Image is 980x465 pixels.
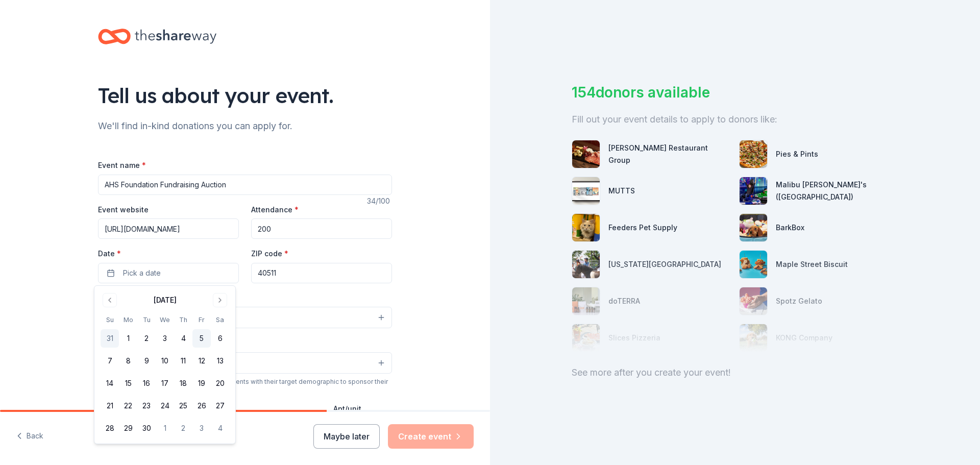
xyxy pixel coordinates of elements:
button: 2 [174,419,192,437]
label: Event name [98,160,146,170]
button: 21 [101,397,119,415]
th: Friday [192,314,211,325]
button: 24 [156,397,174,415]
th: Tuesday [137,314,156,325]
button: 30 [137,419,156,437]
div: See more after you create your event! [572,364,898,381]
div: Tell us about your event. [98,81,392,110]
div: [DATE] [154,294,177,306]
img: photo for Feeders Pet Supply [572,214,600,241]
div: 34 /100 [367,195,392,207]
label: Event website [98,205,149,215]
button: 20 [211,374,229,393]
button: 4 [211,419,229,437]
button: 18 [174,374,192,393]
button: 1 [156,419,174,437]
button: 12 [192,352,211,370]
div: We use this information to help brands find events with their target demographic to sponsor their... [98,378,392,394]
button: 13 [211,352,229,370]
input: 12345 (U.S. only) [251,263,392,283]
label: Date [98,249,239,259]
div: [PERSON_NAME] Restaurant Group [608,142,731,166]
button: 27 [211,397,229,415]
th: Monday [119,314,137,325]
button: 31 [101,329,119,348]
button: Back [16,426,43,447]
div: We'll find in-kind donations you can apply for. [98,118,392,134]
img: photo for Malibu Jack's (Lexington) [740,177,767,205]
button: 28 [101,419,119,437]
input: Spring Fundraiser [98,175,392,195]
button: 14 [101,374,119,393]
img: photo for BarkBox [740,214,767,241]
button: Select [98,352,392,374]
th: Saturday [211,314,229,325]
input: 20 [251,218,392,239]
button: 9 [137,352,156,370]
div: Fill out your event details to apply to donors like: [572,111,898,128]
button: Go to previous month [103,293,117,307]
label: Apt/unit [333,404,361,414]
button: 7 [101,352,119,370]
button: 15 [119,374,137,393]
button: 26 [192,397,211,415]
div: BarkBox [776,222,804,234]
th: Wednesday [156,314,174,325]
button: 17 [156,374,174,393]
button: 1 [119,329,137,348]
div: Feeders Pet Supply [608,222,677,234]
button: 19 [192,374,211,393]
span: Pick a date [123,267,161,279]
div: 154 donors available [572,82,898,103]
input: https://www... [98,218,239,239]
button: 23 [137,397,156,415]
button: 3 [156,329,174,348]
button: 16 [137,374,156,393]
button: 5 [192,329,211,348]
button: Maybe later [313,424,380,449]
th: Thursday [174,314,192,325]
button: 3 [192,419,211,437]
button: Select [98,307,392,328]
button: 8 [119,352,137,370]
label: ZIP code [251,249,288,259]
button: Go to next month [213,293,227,307]
img: photo for MUTTS [572,177,600,205]
button: 25 [174,397,192,415]
img: photo for Cunningham Restaurant Group [572,140,600,168]
button: 2 [137,329,156,348]
div: Pies & Pints [776,148,818,160]
button: 22 [119,397,137,415]
th: Sunday [101,314,119,325]
div: MUTTS [608,185,635,197]
button: 4 [174,329,192,348]
button: 29 [119,419,137,437]
button: 10 [156,352,174,370]
img: photo for Pies & Pints [740,140,767,168]
button: 11 [174,352,192,370]
div: Malibu [PERSON_NAME]'s ([GEOGRAPHIC_DATA]) [776,179,898,203]
button: 6 [211,329,229,348]
label: Attendance [251,205,299,215]
button: Pick a date [98,263,239,283]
